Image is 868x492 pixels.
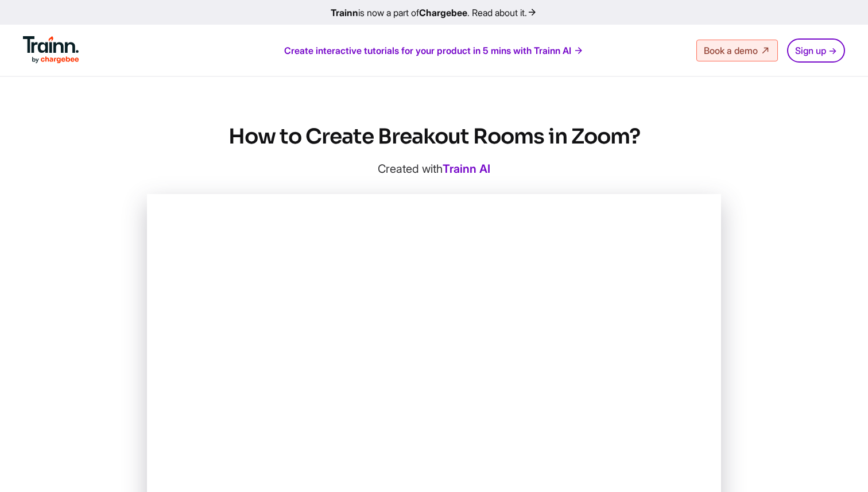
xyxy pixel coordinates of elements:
b: Trainn [331,7,358,18]
span: Book a demo [704,45,758,56]
iframe: Chat Widget [811,437,868,492]
a: Create interactive tutorials for your product in 5 mins with Trainn AI [284,44,584,57]
h1: How to Create Breakout Rooms in Zoom? [147,123,721,150]
a: Trainn AI [443,162,490,176]
p: Created with [147,162,721,176]
b: Chargebee [419,7,467,18]
a: Sign up → [787,38,845,63]
a: Book a demo [696,40,778,61]
img: Trainn Logo [23,36,79,64]
span: Create interactive tutorials for your product in 5 mins with Trainn AI [284,44,571,57]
